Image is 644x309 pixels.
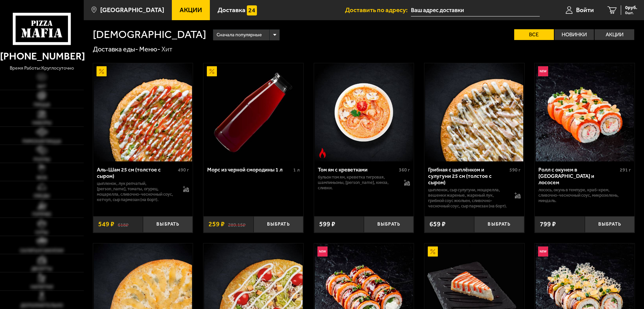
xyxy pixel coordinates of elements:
[424,63,524,161] a: Грибная с цыплёнком и сулугуни 25 см (толстое с сыром)
[318,175,397,191] p: бульон том ям, креветка тигровая, шампиньоны, [PERSON_NAME], кинза, сливки.
[100,7,164,13] span: [GEOGRAPHIC_DATA]
[32,212,51,217] span: Горячее
[428,246,438,257] img: Акционный
[35,230,48,235] span: Супы
[34,157,50,162] span: Роллы
[34,103,50,107] span: Пицца
[97,166,177,179] div: Аль-Шам 25 см (толстое с сыром)
[143,216,193,233] button: Выбрать
[317,246,328,257] img: Новинка
[555,29,594,40] label: Новинки
[620,167,631,173] span: 291 г
[428,166,508,186] div: Грибная с цыплёнком и сулугуни 25 см (толстое с сыром)
[217,29,262,41] span: Сначала популярные
[538,246,548,257] img: Новинка
[428,187,508,209] p: цыпленок, сыр сулугуни, моцарелла, вешенки жареные, жареный лук, грибной соус Жюльен, сливочно-че...
[318,166,397,173] div: Том ям с креветками
[536,63,634,161] img: Ролл с окунем в темпуре и лососем
[595,29,634,40] label: Акции
[538,166,618,186] div: Ролл с окунем в [GEOGRAPHIC_DATA] и лососем
[625,11,637,15] span: 0 шт.
[161,45,173,54] div: Хит
[509,167,521,173] span: 590 г
[585,216,635,233] button: Выбрать
[37,176,47,180] span: WOK
[178,167,189,173] span: 490 г
[576,7,594,13] span: Войти
[209,221,225,228] span: 259 ₽
[93,45,138,53] a: Доставка еды-
[364,216,414,233] button: Выбрать
[535,63,635,161] a: НовинкаРолл с окунем в темпуре и лососем
[34,194,50,198] span: Обеды
[315,63,413,161] img: Том ям с креветками
[98,221,114,228] span: 549 ₽
[218,7,245,13] span: Доставка
[293,167,300,173] span: 1 л
[514,29,554,40] label: Все
[319,221,335,228] span: 599 ₽
[538,187,631,203] p: лосось, окунь в темпуре, краб-крем, сливочно-чесночный соус, микрозелень, миндаль.
[228,221,245,228] s: 289.15 ₽
[317,148,328,158] img: Острое блюдо
[399,167,410,173] span: 360 г
[538,66,548,76] img: Новинка
[314,63,414,161] a: Острое блюдоТом ям с креветками
[97,66,107,76] img: Акционный
[93,63,193,161] a: АкционныйАль-Шам 25 см (толстое с сыром)
[247,5,257,15] img: 15daf4d41897b9f0e9f617042186c801.svg
[254,216,303,233] button: Выбрать
[31,285,53,289] span: Напитки
[204,63,302,161] img: Морс из черной смородины 1 л
[474,216,524,233] button: Выбрать
[203,63,303,161] a: АкционныйМорс из черной смородины 1 л
[32,121,51,125] span: Наборы
[207,166,292,173] div: Морс из черной смородины 1 л
[411,4,540,16] input: Ваш адрес доставки
[97,181,177,202] p: цыпленок, лук репчатый, [PERSON_NAME], томаты, огурец, моцарелла, сливочно-чесночный соус, кетчуп...
[345,7,411,13] span: Доставить по адресу:
[139,45,160,53] a: Меню-
[207,66,217,76] img: Акционный
[625,5,637,10] span: 0 руб.
[93,29,206,40] h1: [DEMOGRAPHIC_DATA]
[540,221,556,228] span: 799 ₽
[20,248,64,253] span: Салаты и закуски
[94,63,192,161] img: Аль-Шам 25 см (толстое с сыром)
[21,303,63,308] span: Дополнительно
[425,63,523,161] img: Грибная с цыплёнком и сулугуни 25 см (толстое с сыром)
[180,7,202,13] span: Акции
[37,84,46,89] span: Хит
[31,267,52,271] span: Десерты
[23,139,61,144] span: Римская пицца
[429,221,446,228] span: 659 ₽
[118,221,128,228] s: 618 ₽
